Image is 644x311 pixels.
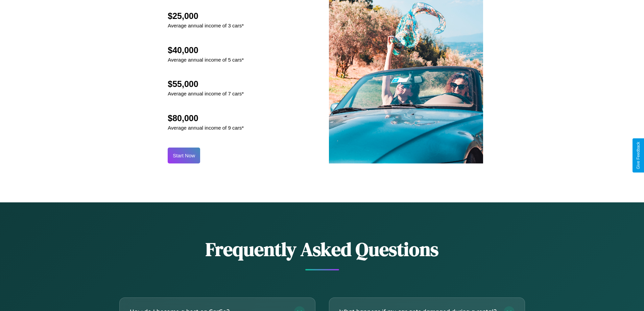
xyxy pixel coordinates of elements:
[119,236,525,262] h2: Frequently Asked Questions
[168,123,244,132] p: Average annual income of 9 cars*
[168,148,200,163] button: Start Now
[168,11,244,21] h2: $25,000
[168,113,244,123] h2: $80,000
[168,45,244,55] h2: $40,000
[168,55,244,64] p: Average annual income of 5 cars*
[168,79,244,89] h2: $55,000
[636,142,641,169] div: Give Feedback
[168,89,244,98] p: Average annual income of 7 cars*
[168,21,244,30] p: Average annual income of 3 cars*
